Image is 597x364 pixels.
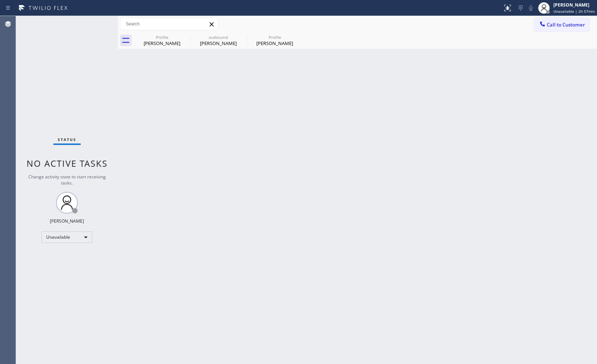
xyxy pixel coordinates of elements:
span: Unavailable | 2h 57min [553,9,595,14]
div: [PERSON_NAME] [191,40,246,46]
div: outbound [191,35,246,40]
button: Mute [526,3,536,13]
div: Patricia Tucker [135,32,189,49]
div: Shan K [247,32,302,49]
div: Profile [247,35,302,40]
div: [PERSON_NAME] [135,40,189,46]
div: Profile [135,35,189,40]
button: Call to Customer [534,18,590,32]
span: Status [58,137,76,142]
div: Unavailable [41,231,92,243]
div: [PERSON_NAME] [553,2,595,8]
span: Change activity state to start receiving tasks. [28,174,106,186]
span: Call to Customer [547,21,585,28]
input: Search [120,18,218,30]
div: [PERSON_NAME] [50,218,84,224]
span: No active tasks [27,157,108,169]
div: [PERSON_NAME] [247,40,302,46]
div: Lisa Tran [191,32,246,49]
